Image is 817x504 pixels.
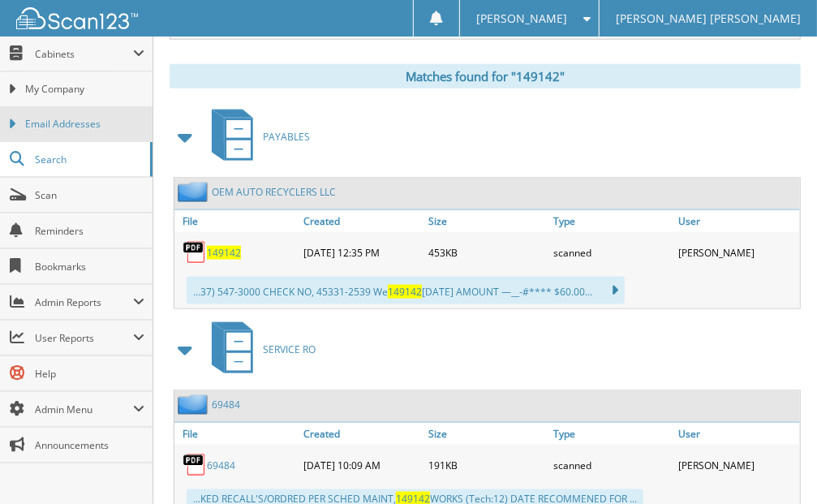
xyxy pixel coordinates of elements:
div: scanned [550,449,675,481]
iframe: Chat Widget [736,426,817,504]
a: Type [550,210,675,232]
span: Admin Menu [35,403,133,416]
span: 149142 [388,285,422,299]
img: scan123-logo-white.svg [16,7,138,29]
a: OEM AUTO RECYCLERS LLC [212,185,336,199]
div: 191KB [424,449,549,481]
span: Email Addresses [25,117,144,131]
div: ...37) 547-3000 CHECK NO, 45331-2539 We [DATE] AMOUNT —__-#**** $60.00... [187,277,625,304]
span: Bookmarks [35,260,144,274]
a: 69484 [212,398,240,411]
img: folder2.png [178,394,212,415]
span: User Reports [35,331,133,345]
span: Admin Reports [35,295,133,309]
div: 453KB [424,236,549,269]
span: Announcements [35,438,144,452]
span: Scan [35,188,144,202]
div: [PERSON_NAME] [675,236,800,269]
a: Type [550,423,675,445]
img: folder2.png [178,182,212,202]
div: [PERSON_NAME] [675,449,800,481]
span: Reminders [35,224,144,238]
a: PAYABLES [202,105,310,169]
span: Search [35,153,142,166]
a: User [675,210,800,232]
span: Help [35,367,144,381]
a: Created [299,210,424,232]
span: SERVICE RO [263,342,316,356]
div: [DATE] 12:35 PM [299,236,424,269]
img: PDF.png [183,240,207,265]
a: SERVICE RO [202,317,316,381]
img: PDF.png [183,453,207,477]
a: File [174,210,299,232]
a: File [174,423,299,445]
span: Cabinets [35,47,133,61]
a: User [675,423,800,445]
a: Created [299,423,424,445]
div: [DATE] 10:09 AM [299,449,424,481]
span: PAYABLES [263,130,310,144]
a: 69484 [207,459,235,472]
a: 149142 [207,246,241,260]
span: [PERSON_NAME] [PERSON_NAME] [616,14,801,24]
span: [PERSON_NAME] [476,14,567,24]
div: Matches found for "149142" [170,64,801,88]
div: scanned [550,236,675,269]
span: My Company [25,82,144,97]
a: Size [424,210,549,232]
a: Size [424,423,549,445]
